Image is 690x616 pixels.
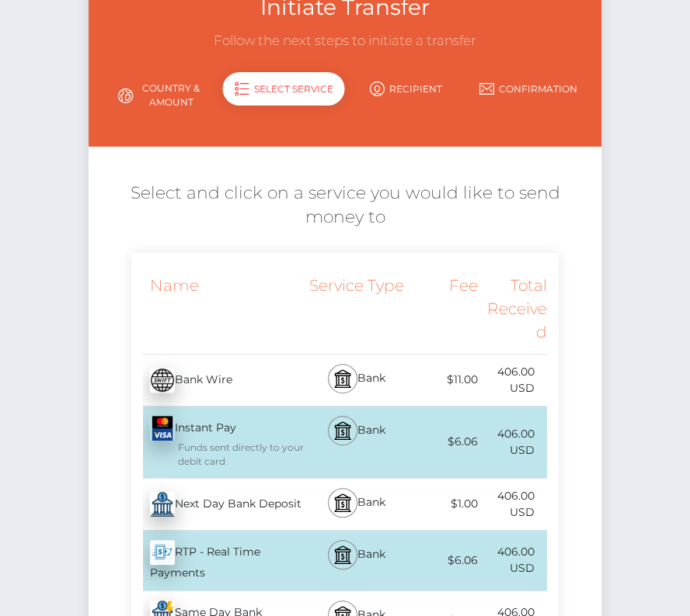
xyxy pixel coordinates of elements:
div: $6.06 [409,543,478,578]
img: bank.svg [333,545,352,564]
div: $6.06 [409,424,478,459]
div: Bank [305,355,409,406]
div: Bank [305,479,409,530]
div: Select Service [222,72,344,106]
img: bank.svg [333,421,352,440]
div: Service Type [305,265,409,354]
div: Total Received [478,265,547,354]
div: 406.00 USD [478,479,547,530]
div: Fee [409,265,478,354]
div: $1.00 [409,486,478,521]
img: bank.svg [333,493,352,512]
div: Bank [305,407,409,478]
div: $11.00 [409,362,478,397]
div: Bank [305,531,409,590]
img: E16AAAAAElFTkSuQmCC [150,368,175,393]
div: Instant Pay [131,407,305,478]
div: 406.00 USD [478,535,547,586]
h5: Select and click on a service you would like to send money to [100,182,590,230]
h3: Follow the next steps to initiate a transfer [100,32,590,50]
div: Next Day Bank Deposit [131,483,305,526]
a: Recipient [345,75,468,102]
div: Name [131,265,305,354]
div: 406.00 USD [478,355,547,406]
img: wcGC+PCrrIMMAAAAABJRU5ErkJggg== [150,540,175,565]
a: Confirmation [468,75,591,102]
a: Select Service [223,75,346,116]
img: 8MxdlsaCuGbAAAAAElFTkSuQmCC [150,492,175,517]
div: Bank Wire [131,358,305,402]
div: Funds sent directly to your debit card [150,441,305,469]
div: RTP - Real Time Payments [131,531,305,590]
img: bank.svg [333,369,352,388]
a: Country & Amount [100,75,223,116]
div: 406.00 USD [478,417,547,468]
img: QwWugUCNyICDhMjofT14yaqUfddCM6mkz1jyhlzQJMfnoYLnQKBG4sBBx5acn+Idg5zKpHvf4PMFFwNoJ2cDAAAAAASUVORK5... [150,416,175,441]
